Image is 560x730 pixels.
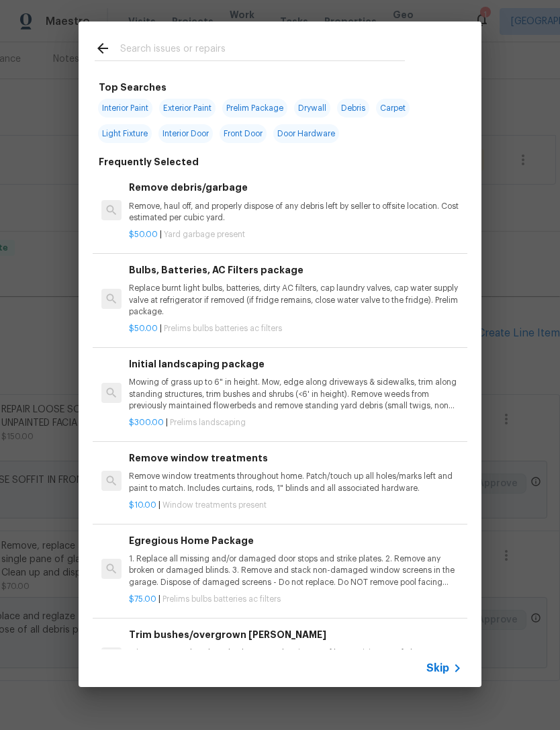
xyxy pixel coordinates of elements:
[129,263,462,277] h6: Bulbs, Batteries, AC Filters package
[99,154,199,169] h6: Frequently Selected
[376,99,410,118] span: Carpet
[164,324,282,332] span: Prelims bulbs batteries ac filters
[129,418,164,426] span: $300.00
[129,595,156,603] span: $75.00
[164,230,245,238] span: Yard garbage present
[294,99,330,118] span: Drywall
[129,533,462,548] h6: Egregious Home Package
[129,417,462,428] p: |
[129,500,462,511] p: |
[337,99,369,118] span: Debris
[129,180,462,195] h6: Remove debris/garbage
[129,229,462,240] p: |
[98,99,152,118] span: Interior Paint
[426,661,449,675] span: Skip
[129,553,462,588] p: 1. Replace all missing and/or damaged door stops and strike plates. 2. Remove any broken or damag...
[162,595,281,603] span: Prelims bulbs batteries ac filters
[129,501,156,509] span: $10.00
[129,471,462,494] p: Remove window treatments throughout home. Patch/touch up all holes/marks left and paint to match....
[222,99,287,118] span: Prelim Package
[129,230,158,238] span: $50.00
[129,323,462,334] p: |
[129,627,462,642] h6: Trim bushes/overgrown [PERSON_NAME]
[129,647,462,670] p: Trim overgrown hegdes & bushes around perimeter of home giving 12" of clearance. Properly dispose...
[170,418,246,426] span: Prelims landscaping
[162,501,267,509] span: Window treatments present
[99,80,167,95] h6: Top Searches
[129,324,158,332] span: $50.00
[273,124,339,143] span: Door Hardware
[129,377,462,411] p: Mowing of grass up to 6" in height. Mow, edge along driveways & sidewalks, trim along standing st...
[129,283,462,317] p: Replace burnt light bulbs, batteries, dirty AC filters, cap laundry valves, cap water supply valv...
[159,99,216,118] span: Exterior Paint
[120,40,405,60] input: Search issues or repairs
[98,124,152,143] span: Light Fixture
[129,201,462,224] p: Remove, haul off, and properly dispose of any debris left by seller to offsite location. Cost est...
[220,124,267,143] span: Front Door
[158,124,213,143] span: Interior Door
[129,357,462,371] h6: Initial landscaping package
[129,451,462,465] h6: Remove window treatments
[129,594,462,605] p: |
